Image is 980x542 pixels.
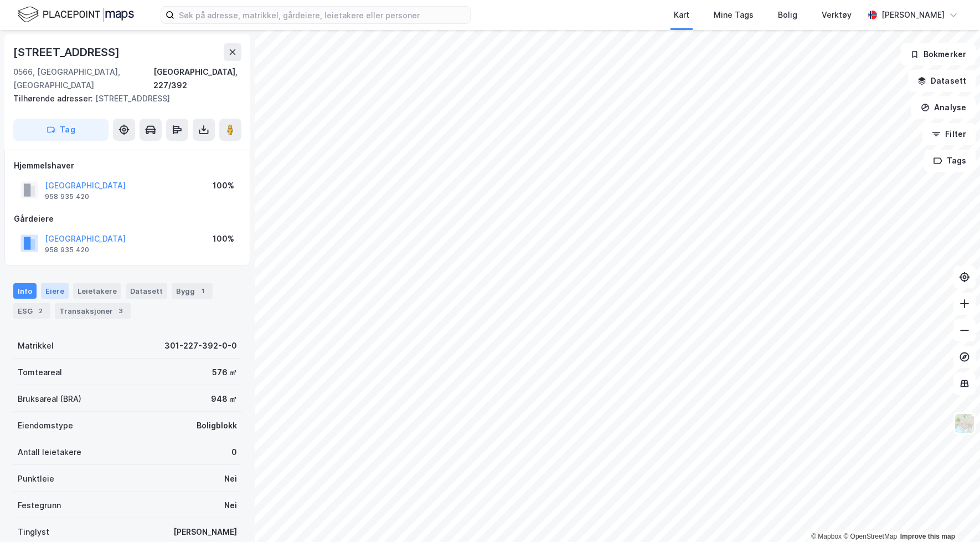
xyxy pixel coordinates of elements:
div: 100% [213,179,234,192]
div: Matrikkel [18,339,54,352]
div: Antall leietakere [18,446,81,459]
div: Leietakere [73,283,121,299]
div: Hjemmelshaver [14,159,241,172]
div: Nei [224,499,237,512]
div: 3 [115,305,126,316]
div: 576 ㎡ [212,366,237,379]
div: Tinglyst [18,525,49,539]
img: Z [954,413,975,434]
span: Tilhørende adresser: [13,94,95,103]
div: Info [13,283,37,299]
div: Tomteareal [18,366,62,379]
div: Bruksareal (BRA) [18,392,81,406]
img: logo.f888ab2527a4732fd821a326f86c7f29.svg [18,5,134,24]
div: 948 ㎡ [211,392,237,406]
button: Tags [924,150,976,172]
div: 100% [213,232,234,246]
div: Bolig [778,8,797,22]
a: Improve this map [900,533,955,540]
div: [PERSON_NAME] [881,8,945,22]
div: 958 935 420 [45,246,89,254]
div: 958 935 420 [45,192,89,201]
button: Bokmerker [901,43,976,65]
div: Transaksjoner [55,303,131,319]
div: 0 [231,446,237,459]
div: Mine Tags [714,8,754,22]
div: [GEOGRAPHIC_DATA], 227/392 [153,65,241,92]
div: Gårdeiere [14,212,241,226]
a: OpenStreetMap [843,533,897,540]
div: [STREET_ADDRESS] [13,43,122,61]
div: 2 [35,305,46,316]
button: Filter [922,123,976,145]
iframe: Chat Widget [925,489,980,542]
div: [STREET_ADDRESS] [13,92,233,105]
div: Eiere [41,283,69,299]
input: Søk på adresse, matrikkel, gårdeiere, leietakere eller personer [174,7,470,23]
div: Datasett [126,283,167,299]
div: Festegrunn [18,499,61,512]
div: Nei [224,472,237,485]
button: Tag [13,119,109,141]
div: Boligblokk [197,419,237,432]
div: 301-227-392-0-0 [164,339,237,352]
div: Bygg [172,283,213,299]
div: Verktøy [822,8,852,22]
div: Eiendomstype [18,419,73,432]
div: Kart [674,8,689,22]
div: 0566, [GEOGRAPHIC_DATA], [GEOGRAPHIC_DATA] [13,65,153,92]
button: Datasett [908,70,976,92]
div: ESG [13,303,50,319]
div: 1 [197,285,208,296]
div: Punktleie [18,472,54,485]
button: Analyse [911,96,976,119]
a: Mapbox [811,533,842,540]
div: Kontrollprogram for chat [925,489,980,542]
div: [PERSON_NAME] [173,525,237,539]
